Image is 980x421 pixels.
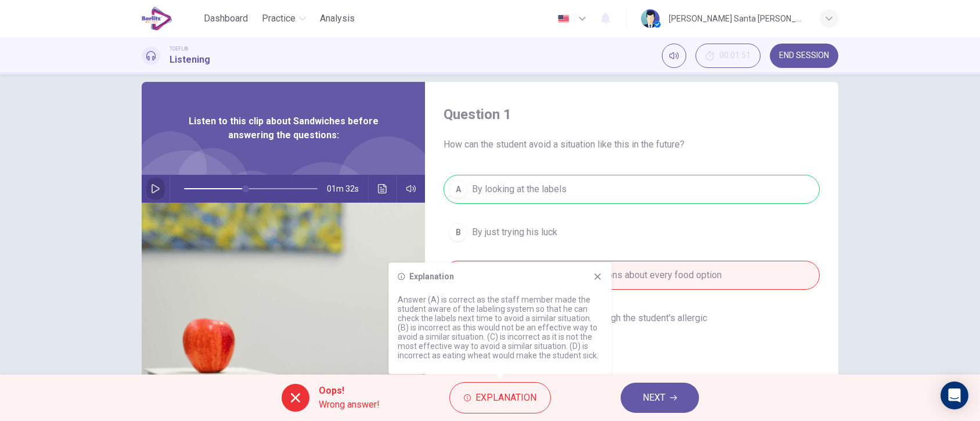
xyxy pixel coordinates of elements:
[779,51,829,60] span: END SESSION
[409,272,454,281] h6: Explanation
[719,51,751,60] span: 00:01:51
[643,390,665,406] span: NEXT
[641,9,660,28] img: Profile picture
[179,114,387,142] span: Listen to this clip about Sandwiches before answering the questions:
[262,12,296,26] span: Practice
[475,390,536,406] span: Explanation
[327,175,368,203] span: 01m 32s
[170,53,210,67] h1: Listening
[398,295,602,360] p: Answer (A) is correct as the staff member made the student aware of the labeling system so that h...
[444,105,820,124] h4: Question 1
[204,12,248,26] span: Dashboard
[319,398,380,412] span: Wrong answer!
[669,12,806,26] div: [PERSON_NAME] Santa [PERSON_NAME]
[941,382,968,409] div: Open Intercom Messenger
[373,175,392,203] button: Click to see the audio transcription
[319,384,380,398] span: Oops!
[142,7,172,30] img: EduSynch logo
[696,44,761,68] div: Hide
[320,12,355,26] span: Analysis
[170,45,188,53] span: TOEFL®
[444,138,820,152] span: How can the student avoid a situation like this in the future?
[662,44,686,68] div: Mute
[556,15,571,23] img: en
